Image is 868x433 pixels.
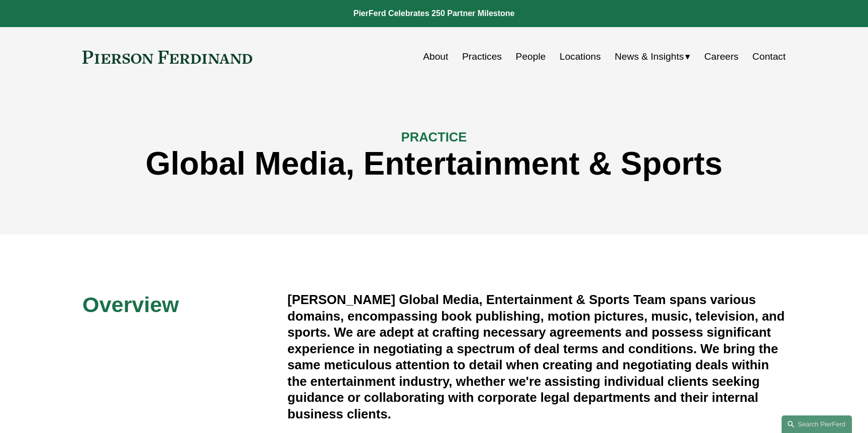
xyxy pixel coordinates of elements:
[516,47,546,66] a: People
[82,293,179,317] span: Overview
[615,48,684,66] span: News & Insights
[782,415,852,433] a: Search this site
[704,47,738,66] a: Careers
[423,47,448,66] a: About
[560,47,601,66] a: Locations
[401,130,467,144] span: PRACTICE
[752,47,786,66] a: Contact
[462,47,502,66] a: Practices
[82,146,786,182] h1: Global Media, Entertainment & Sports
[287,292,786,422] h4: [PERSON_NAME] Global Media, Entertainment & Sports Team spans various domains, encompassing book ...
[615,47,691,66] a: folder dropdown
